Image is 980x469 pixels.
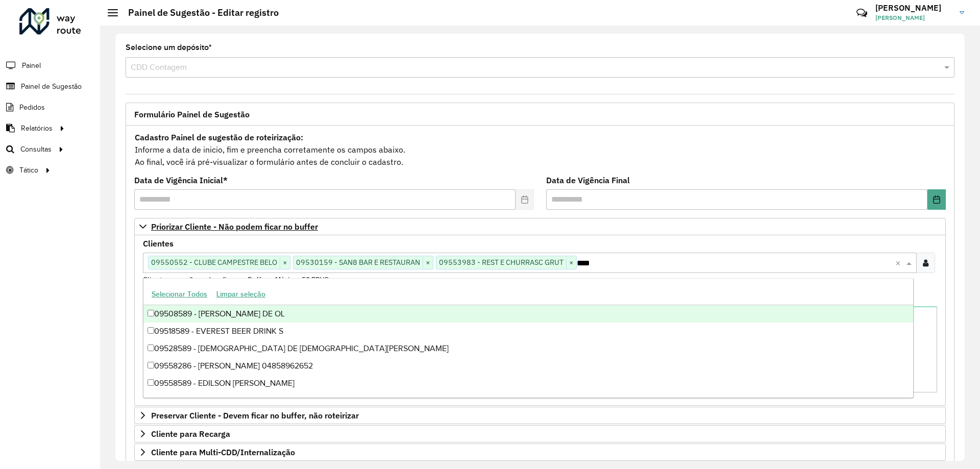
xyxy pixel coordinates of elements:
[143,305,913,323] div: 09508589 - [PERSON_NAME] DE OL
[21,123,53,134] span: Relatórios
[895,257,904,269] span: Clear all
[143,275,329,284] small: Clientes que não podem ficar no Buffer – Máximo 50 PDVS
[546,174,630,186] label: Data de Vigência Final
[293,256,423,268] span: 09530159 - SAN8 BAR E RESTAURAN
[134,425,946,442] a: Cliente para Recarga
[134,174,228,186] label: Data de Vigência Inicial
[143,323,913,340] div: 09518589 - EVEREST BEER DRINK S
[134,110,250,118] span: Formulário Painel de Sugestão
[212,286,270,302] button: Limpar seleção
[19,165,38,176] span: Tático
[143,340,913,357] div: 09528589 - [DEMOGRAPHIC_DATA] DE [DEMOGRAPHIC_DATA][PERSON_NAME]
[21,81,82,92] span: Painel de Sugestão
[126,41,212,54] label: Selecione um depósito
[151,223,318,231] span: Priorizar Cliente - Não podem ficar no buffer
[143,278,914,398] ng-dropdown-panel: Options list
[151,448,295,456] span: Cliente para Multi-CDD/Internalização
[436,256,566,268] span: 09553983 - REST E CHURRASC GRUT
[280,257,290,269] span: ×
[875,3,952,13] h3: [PERSON_NAME]
[134,443,946,461] a: Cliente para Multi-CDD/Internalização
[135,132,303,142] strong: Cadastro Painel de sugestão de roteirização:
[851,2,873,24] a: Contato Rápido
[143,357,913,375] div: 09558286 - [PERSON_NAME] 04858962652
[20,144,52,155] span: Consultas
[927,189,946,210] button: Choose Date
[19,102,45,113] span: Pedidos
[134,407,946,424] a: Preservar Cliente - Devem ficar no buffer, não roteirizar
[134,218,946,235] a: Priorizar Cliente - Não podem ficar no buffer
[566,257,576,269] span: ×
[118,7,279,18] h2: Painel de Sugestão - Editar registro
[134,131,946,168] div: Informe a data de inicio, fim e preencha corretamente os campos abaixo. Ao final, você irá pré-vi...
[143,375,913,392] div: 09558589 - EDILSON [PERSON_NAME]
[134,235,946,406] div: Priorizar Cliente - Não podem ficar no buffer
[149,256,280,268] span: 09550552 - CLUBE CAMPESTRE BELO
[151,411,359,419] span: Preservar Cliente - Devem ficar no buffer, não roteirizar
[143,237,174,250] label: Clientes
[151,430,230,438] span: Cliente para Recarga
[147,286,212,302] button: Selecionar Todos
[875,13,952,22] span: [PERSON_NAME]
[423,257,433,269] span: ×
[22,60,41,71] span: Painel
